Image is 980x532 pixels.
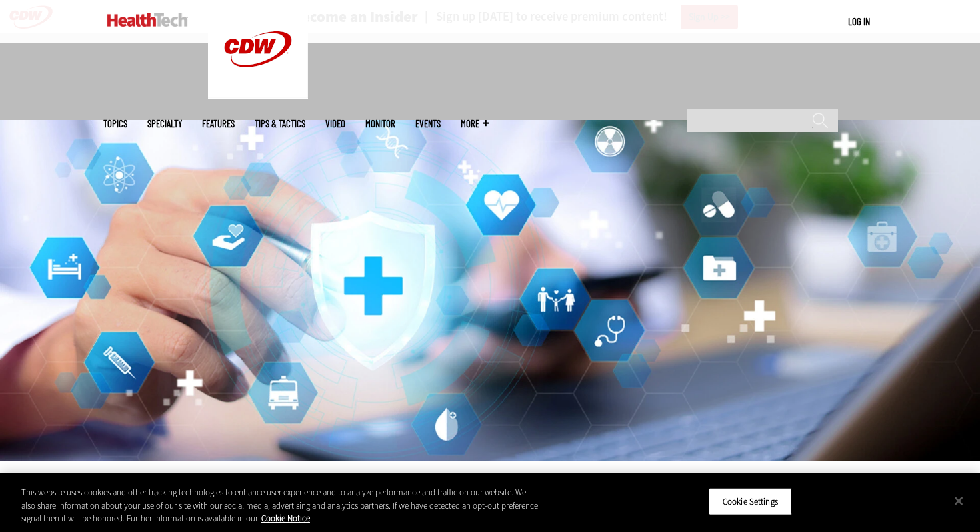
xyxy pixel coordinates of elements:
img: Home [107,13,188,27]
div: User menu [848,15,870,29]
a: CDW [208,88,308,102]
a: Video [325,119,345,129]
a: Tips & Tactics [255,119,305,129]
a: Features [202,119,235,129]
button: Cookie Settings [709,487,792,515]
span: Topics [103,119,127,129]
span: Specialty [147,119,182,129]
span: More [461,119,489,129]
a: Log in [848,15,870,27]
a: Events [415,119,441,129]
a: More information about your privacy [261,513,310,524]
a: MonITor [365,119,395,129]
button: Close [944,486,973,515]
div: This website uses cookies and other tracking technologies to enhance user experience and to analy... [21,486,539,525]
